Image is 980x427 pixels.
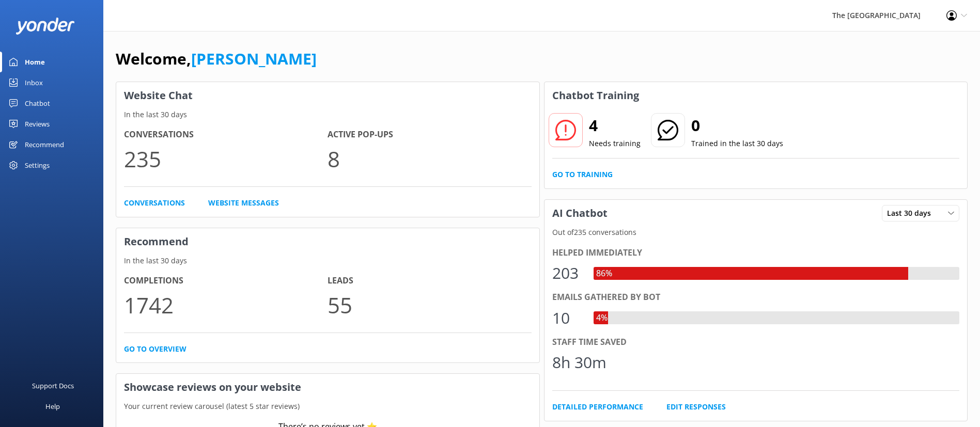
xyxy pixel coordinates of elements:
div: 203 [552,261,583,286]
h4: Completions [124,274,328,288]
h4: Active Pop-ups [328,128,531,141]
p: Trained in the last 30 days [691,138,783,149]
a: [PERSON_NAME] [191,48,317,69]
div: 10 [552,306,583,330]
p: 1742 [124,288,328,322]
div: Settings [25,155,50,176]
div: Home [25,52,45,72]
h3: Website Chat [116,82,539,109]
a: Detailed Performance [552,401,643,413]
h1: Welcome, [116,46,317,71]
p: Needs training [589,138,641,149]
div: Chatbot [25,93,50,114]
p: Out of 235 conversations [545,227,968,238]
p: Your current review carousel (latest 5 star reviews) [116,401,539,412]
div: 4% [594,311,610,325]
div: 8h 30m [552,350,606,375]
p: 235 [124,141,328,176]
h3: Recommend [116,228,539,255]
h3: Chatbot Training [545,82,647,109]
a: Go to overview [124,343,186,355]
img: yonder-white-logo.png [15,18,75,35]
h3: AI Chatbot [545,200,615,227]
h4: Conversations [124,128,328,141]
div: Emails gathered by bot [552,291,960,304]
p: In the last 30 days [116,255,539,266]
a: Edit Responses [666,401,726,413]
div: Inbox [25,72,43,93]
div: Recommend [25,134,64,155]
div: Reviews [25,114,50,134]
h2: 0 [691,113,783,138]
a: Conversations [124,197,185,209]
a: Go to Training [552,169,613,180]
p: 55 [328,288,531,322]
h2: 4 [589,113,641,138]
div: Staff time saved [552,336,960,349]
div: Help [45,396,60,417]
h3: Showcase reviews on your website [116,374,539,401]
p: 8 [328,141,531,176]
p: In the last 30 days [116,109,539,120]
a: Website Messages [208,197,279,209]
h4: Leads [328,274,531,288]
div: 86% [594,267,615,280]
span: Last 30 days [887,208,937,219]
div: Helped immediately [552,246,960,260]
div: Support Docs [32,375,74,396]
